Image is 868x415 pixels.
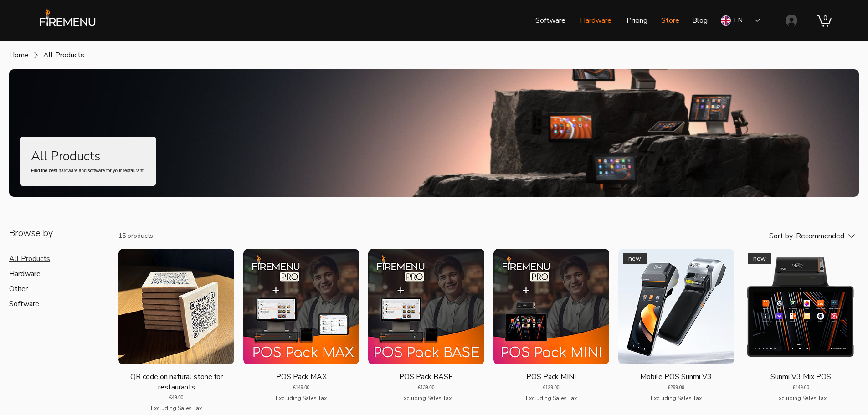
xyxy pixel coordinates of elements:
span: Excluding Sales Tax [401,395,452,402]
text: 0 [823,14,827,21]
p: POS Pack BASE [399,372,453,382]
a: Store [654,9,685,32]
div: Recommended [796,231,844,241]
a: Mobile POS Sunmi V3€299.00Excluding Sales Tax [618,372,734,412]
a: Other [9,284,28,294]
span: Excluding Sales Tax [151,405,202,412]
a: Sunmi V3 Mix POS€449.00Excluding Sales Tax [743,372,859,412]
a: POS Pack BASE€139.00Excluding Sales Tax [368,372,484,412]
img: English [721,15,731,26]
a: Cart with 0 items [817,14,832,27]
div: EN [734,16,743,25]
span: All Products [43,50,84,60]
a: Hardware [9,269,41,279]
div: new [623,253,647,264]
span: €49.00 [169,394,184,401]
a: new [743,249,859,364]
a: Blog [685,9,714,32]
span: €299.00 [668,384,684,391]
div: new [748,253,771,264]
a: Software [529,9,572,32]
span: Sort by: [769,231,796,241]
p: POS Pack MINI [526,372,576,382]
iframe: Wix Chat [825,372,868,415]
a: POS Pack MINI€129.00Excluding Sales Tax [493,372,609,412]
span: Browse by [9,227,100,247]
p: Mobile POS Sunmi V3 [640,372,712,382]
a: Home [9,50,29,60]
a: Pricing [618,9,654,32]
p: Hardware [575,9,616,32]
span: €149.00 [293,384,309,391]
h1: All Products [31,148,145,165]
a: Hardware [572,9,618,32]
span: Excluding Sales Tax [526,395,577,402]
p: Store [657,9,684,32]
div: 15 products [118,231,153,241]
a: QR code on natural stone for restaurants€49.00Excluding Sales Tax [118,372,234,412]
span: Excluding Sales Tax [651,395,702,402]
p: Pricing [622,9,652,32]
a: All Products [9,254,50,264]
span: Excluding Sales Tax [776,395,827,402]
nav: Site [457,9,714,32]
a: Software [9,299,39,309]
span: €129.00 [543,384,560,391]
p: QR code on natural stone for restaurants [118,372,234,392]
a: new [618,249,734,364]
span: Excluding Sales Tax [276,395,327,402]
button: Sort by:Recommended [759,227,859,245]
a: POS Pack MAX€149.00Excluding Sales Tax [243,372,359,412]
span: €449.00 [793,384,809,391]
img: FireMenu logo [36,7,99,33]
p: Software [531,9,570,32]
p: Sunmi V3 Mix POS [770,372,831,382]
div: Find the best hardware and software for your restaurant. [31,165,145,175]
p: Blog [688,9,712,32]
div: Language Selector: English [714,10,766,31]
p: POS Pack MAX [276,372,327,382]
span: €139.00 [418,384,434,391]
